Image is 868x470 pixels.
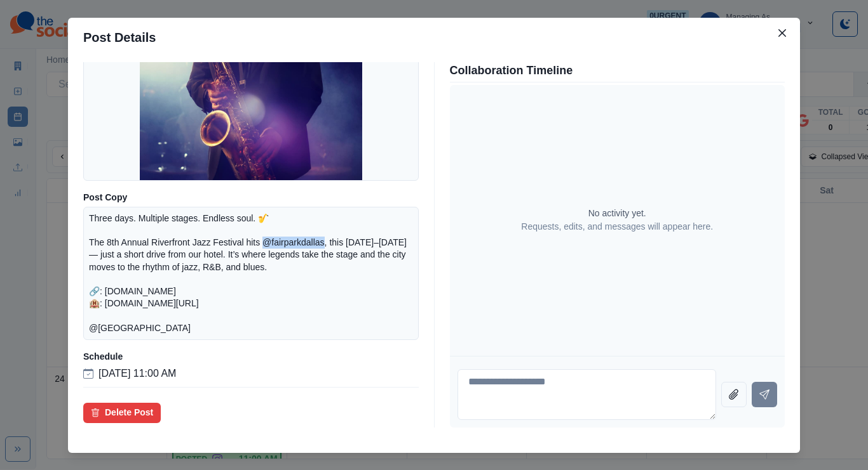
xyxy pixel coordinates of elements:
p: [DATE] 11:00 AM [98,366,176,381]
p: Requests, edits, and messages will appear here. [521,220,713,233]
header: Post Details [68,18,800,57]
p: Collaboration Timeline [450,62,785,79]
button: Attach file [721,382,747,407]
p: Three days. Multiple stages. Endless soul. 🎷 The 8th Annual Riverfront Jazz Festival hits @fairpa... [89,212,413,335]
button: Send message [752,382,777,407]
button: Close [772,23,792,43]
p: Schedule [83,350,419,363]
button: Delete Post [83,403,161,423]
p: No activity yet. [588,207,646,220]
p: Post Copy [83,191,419,204]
